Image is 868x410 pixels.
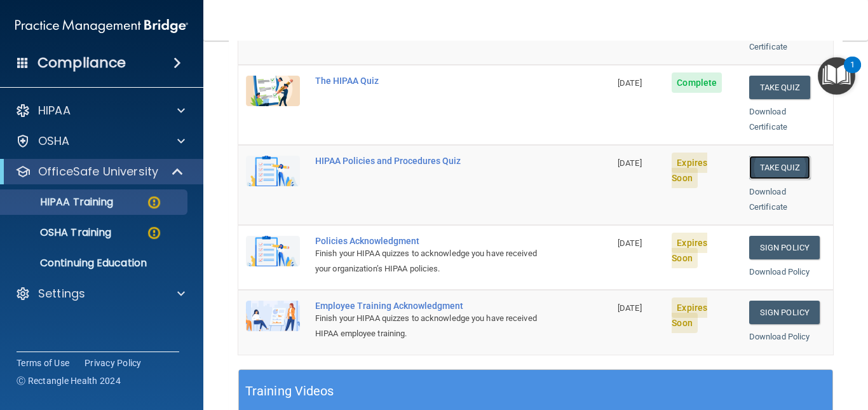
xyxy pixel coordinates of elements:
[315,76,546,86] div: The HIPAA Quiz
[38,286,85,301] p: Settings
[749,156,810,179] button: Take Quiz
[315,156,546,166] div: HIPAA Policies and Procedures Quiz
[749,267,810,277] a: Download Policy
[146,225,162,241] img: warning-circle.0cc9ac19.png
[672,297,707,333] span: Expires Soon
[315,311,546,341] div: Finish your HIPAA quizzes to acknowledge you have received HIPAA employee training.
[17,357,69,369] a: Terms of Use
[749,332,810,341] a: Download Policy
[15,103,185,118] a: HIPAA
[749,76,810,99] button: Take Quiz
[17,374,121,387] span: Ⓒ Rectangle Health 2024
[618,78,642,88] span: [DATE]
[146,195,162,210] img: warning-circle.0cc9ac19.png
[749,27,787,51] a: Download Certificate
[38,103,71,118] p: HIPAA
[315,301,546,311] div: Employee Training Acknowledgment
[15,164,184,179] a: OfficeSafe University
[850,65,855,81] div: 1
[672,233,707,268] span: Expires Soon
[8,226,111,239] p: OSHA Training
[749,187,787,212] a: Download Certificate
[38,164,158,179] p: OfficeSafe University
[315,236,546,246] div: Policies Acknowledgment
[8,257,182,270] p: Continuing Education
[315,246,546,277] div: Finish your HIPAA quizzes to acknowledge you have received your organization’s HIPAA policies.
[85,357,142,369] a: Privacy Policy
[672,153,707,188] span: Expires Soon
[15,286,185,301] a: Settings
[818,57,855,95] button: Open Resource Center, 1 new notification
[37,54,126,72] h4: Compliance
[38,133,70,149] p: OSHA
[8,196,113,208] p: HIPAA Training
[15,133,185,149] a: OSHA
[618,158,642,168] span: [DATE]
[15,13,188,39] img: PMB logo
[672,72,722,93] span: Complete
[618,238,642,248] span: [DATE]
[749,301,820,324] a: Sign Policy
[618,303,642,313] span: [DATE]
[749,236,820,259] a: Sign Policy
[245,380,334,402] h5: Training Videos
[749,107,787,132] a: Download Certificate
